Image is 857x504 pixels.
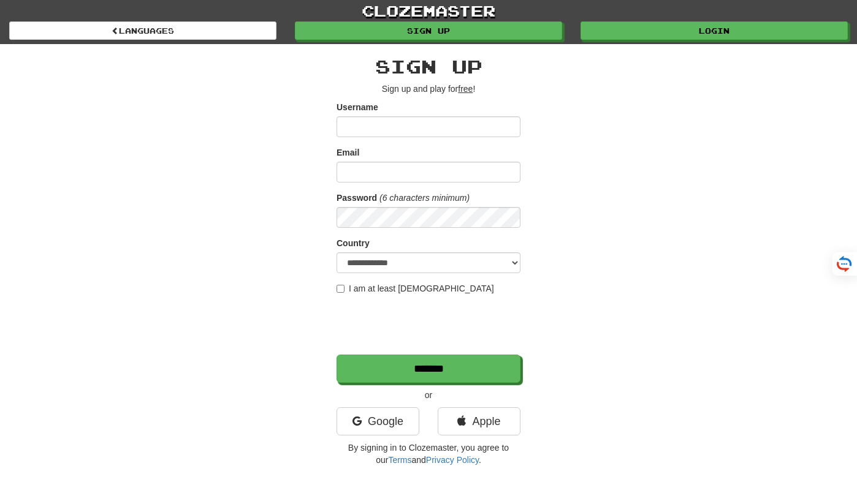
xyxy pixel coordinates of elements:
iframe: reCAPTCHA [337,301,523,348]
label: Password [337,192,377,204]
a: Sign up [295,21,562,40]
p: Sign up and play for ! [337,83,520,95]
a: Google [337,407,419,435]
p: By signing in to Clozemaster, you agree to our and . [337,442,520,466]
p: or [337,389,520,401]
u: free [458,84,473,94]
a: Privacy Policy [426,455,479,465]
label: Country [337,237,370,249]
a: Terms [388,455,411,465]
a: Apple [438,407,520,435]
a: Languages [9,21,276,40]
h2: Sign up [337,56,520,77]
a: Login [581,21,848,40]
label: Email [337,146,359,159]
label: I am at least [DEMOGRAPHIC_DATA] [337,282,494,295]
input: I am at least [DEMOGRAPHIC_DATA] [337,285,345,293]
em: (6 characters minimum) [379,193,470,203]
label: Username [337,101,378,113]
